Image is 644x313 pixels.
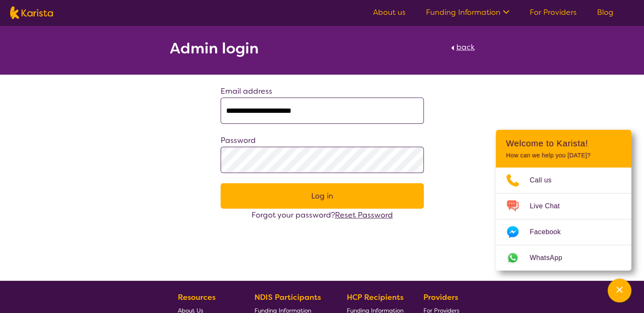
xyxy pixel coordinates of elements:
img: Karista logo [10,6,53,19]
span: Facebook [530,226,571,238]
button: Log in [221,183,424,209]
span: WhatsApp [530,252,572,264]
span: Live Chat [530,200,570,212]
div: Forgot your password? [221,209,424,221]
label: Email address [221,86,272,96]
div: Channel Menu [496,130,631,271]
h2: Welcome to Karista! [506,138,621,148]
ul: Choose channel [496,168,631,271]
a: Reset Password [335,210,393,220]
b: Providers [423,292,458,302]
h2: Admin login [170,41,259,56]
a: For Providers [530,7,577,17]
button: Channel Menu [608,279,631,302]
span: back [456,42,475,52]
a: back [449,41,475,59]
a: Blog [597,7,614,17]
a: About us [373,7,406,17]
b: NDIS Participants [254,292,321,302]
a: Funding Information [426,7,509,17]
a: Web link opens in a new tab. [496,245,631,271]
b: Resources [178,292,216,302]
label: Password [221,135,256,145]
p: How can we help you [DATE]? [506,152,621,159]
span: Call us [530,174,562,187]
b: HCP Recipients [347,292,404,302]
